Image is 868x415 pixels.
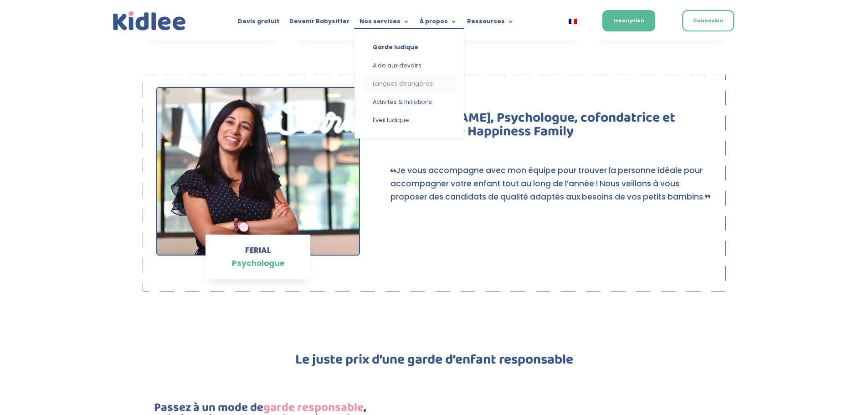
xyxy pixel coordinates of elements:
a: Inscription [602,10,655,31]
h2: [PERSON_NAME], Psychologue, cofondatrice et responsable Happiness Family [390,111,712,143]
a: Nos services [360,18,410,28]
a: Ressources [467,18,514,28]
p: FERIAL [224,244,292,270]
h2: Le juste prix d’une garde d’enfant responsable [143,353,726,371]
a: Aide aux devoirs [364,56,455,75]
a: Activités & Initiations [364,93,455,111]
p: Je vous accompagne avec mon équipe pour trouver la personne idéale pour accompagner votre enfant ... [390,164,712,204]
a: Devenir Babysitter [289,18,349,28]
a: Éveil ludique [364,111,455,129]
a: Devis gratuit [238,18,279,28]
img: Français [569,19,577,24]
span: Psychologue [232,258,284,269]
a: Garde ludique [364,38,455,56]
a: Kidlee Logo [111,9,188,33]
img: logo_kidlee_bleu [111,9,188,33]
a: Connexion [682,10,734,31]
a: Langues étrangères [364,75,455,93]
a: À propos [420,18,457,28]
img: IMG_5058 [157,88,360,255]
